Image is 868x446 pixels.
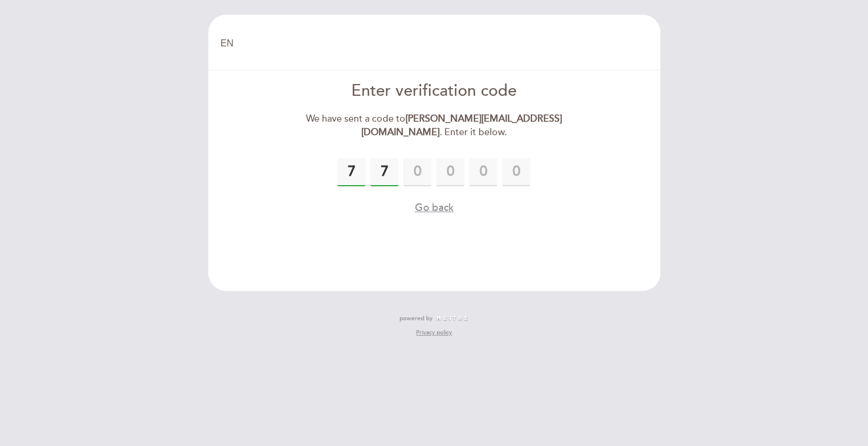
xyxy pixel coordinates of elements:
input: 0 [370,158,398,186]
input: 0 [502,158,530,186]
a: powered by [400,314,469,323]
input: 0 [469,158,497,186]
a: Privacy policy [416,328,452,337]
input: 0 [403,158,431,186]
img: MEITRE [435,316,469,321]
button: Go back [414,200,453,215]
input: 0 [337,158,365,186]
strong: [PERSON_NAME][EMAIL_ADDRESS][DOMAIN_NAME] [361,113,562,138]
div: We have sent a code to . Enter it below. [299,112,569,139]
div: Enter verification code [299,80,569,103]
span: powered by [400,314,433,323]
input: 0 [436,158,464,186]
